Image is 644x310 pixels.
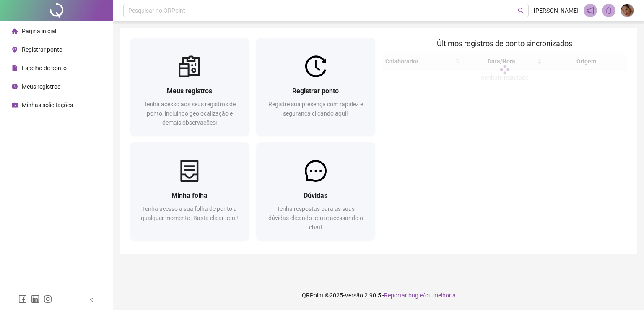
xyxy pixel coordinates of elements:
span: Espelho de ponto [22,65,67,71]
span: file [12,65,18,71]
span: Minhas solicitações [22,102,73,108]
span: Reportar bug e/ou melhoria [384,292,456,299]
span: linkedin [31,295,39,303]
img: 90499 [621,4,634,17]
span: search [518,8,524,14]
span: Últimos registros de ponto sincronizados [437,39,572,48]
span: Tenha acesso a sua folha de ponto a qualquer momento. Basta clicar aqui! [141,205,238,221]
span: Versão [345,292,363,299]
footer: QRPoint © 2025 - 2.90.5 - [113,281,644,310]
span: notification [587,7,594,14]
span: Tenha respostas para as suas dúvidas clicando aqui e acessando o chat! [268,205,363,231]
span: Página inicial [22,28,56,34]
a: Registrar pontoRegistre sua presença com rapidez e segurança clicando aqui! [256,38,376,136]
span: facebook [18,295,27,303]
span: Registrar ponto [292,87,339,95]
span: instagram [44,295,52,303]
span: Registre sua presença com rapidez e segurança clicando aqui! [268,101,363,117]
span: bell [605,7,613,14]
span: clock-circle [12,84,18,89]
span: Meus registros [167,87,212,95]
a: DúvidasTenha respostas para as suas dúvidas clicando aqui e acessando o chat! [256,142,376,240]
a: Minha folhaTenha acesso a sua folha de ponto a qualquer momento. Basta clicar aqui! [130,142,249,240]
a: Meus registrosTenha acesso aos seus registros de ponto, incluindo geolocalização e demais observa... [130,38,249,136]
span: schedule [12,102,18,108]
span: home [12,28,18,34]
span: Minha folha [171,192,208,200]
span: environment [12,47,18,53]
span: Tenha acesso aos seus registros de ponto, incluindo geolocalização e demais observações! [144,101,236,126]
span: Registrar ponto [22,46,62,53]
span: left [89,297,95,303]
span: Dúvidas [304,192,327,200]
span: Meus registros [22,83,60,90]
span: [PERSON_NAME] [534,6,579,15]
